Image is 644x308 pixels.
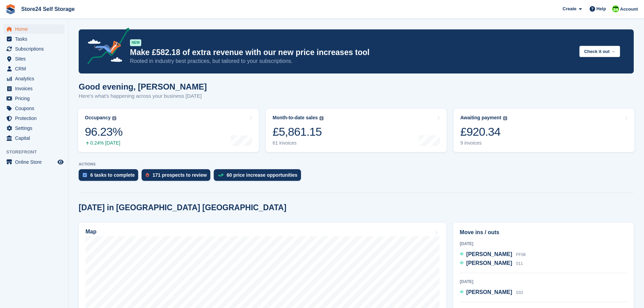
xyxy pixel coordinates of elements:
[15,157,56,167] span: Online Store
[15,94,56,103] span: Pricing
[130,57,574,65] p: Rooted in industry best practices, but tailored to your subscriptions.
[6,149,68,156] span: Storefront
[79,169,142,184] a: 6 tasks to complete
[460,259,523,268] a: [PERSON_NAME] 011
[3,113,65,123] a: menu
[86,229,96,235] h2: Map
[3,123,65,133] a: menu
[227,172,298,178] div: 60 price increase opportunities
[130,48,574,57] p: Make £582.18 of extra revenue with our new price increases tool
[3,54,65,64] a: menu
[3,24,65,34] a: menu
[460,241,627,247] div: [DATE]
[153,172,207,178] div: 171 prospects to review
[503,116,507,120] img: icon-info-grey-7440780725fd019a000dd9b08b2336e03edf1995a4989e88bcd33f0948082b44.svg
[79,203,286,212] h2: [DATE] in [GEOGRAPHIC_DATA] [GEOGRAPHIC_DATA]
[90,172,135,178] div: 6 tasks to complete
[15,44,56,54] span: Subscriptions
[15,113,56,123] span: Protection
[142,169,214,184] a: 171 prospects to review
[15,84,56,93] span: Invoices
[85,125,122,139] div: 96.23%
[15,34,56,44] span: Tasks
[579,46,620,57] button: Check it out →
[3,74,65,83] a: menu
[266,109,447,152] a: Month-to-date sales £5,861.15 61 invoices
[612,5,619,12] img: Robert Sears
[79,92,207,100] p: Here's what's happening across your business [DATE]
[516,290,523,295] span: 033
[82,28,130,67] img: price-adjustments-announcement-icon-8257ccfd72463d97f412b2fc003d46551f7dbcb40ab6d574587a9cd5c0d94...
[15,133,56,143] span: Capital
[218,174,223,177] img: price_increase_opportunities-93ffe204e8149a01c8c9dc8f82e8f89637d9d84a8eef4429ea346261dce0b2c0.svg
[214,169,304,184] a: 60 price increase opportunities
[460,228,627,237] h2: Move ins / outs
[130,39,141,46] div: NEW
[15,74,56,83] span: Analytics
[15,54,56,64] span: Sites
[596,5,606,12] span: Help
[15,104,56,113] span: Coupons
[85,140,122,146] div: 0.24% [DATE]
[85,115,110,121] div: Occupancy
[15,24,56,34] span: Home
[18,3,78,15] a: Store24 Self Storage
[516,252,526,257] span: FF08
[3,34,65,44] a: menu
[146,173,149,177] img: prospect-51fa495bee0391a8d652442698ab0144808aea92771e9ea1ae160a38d050c398.svg
[466,289,512,295] span: [PERSON_NAME]
[460,115,501,121] div: Awaiting payment
[563,5,576,12] span: Create
[273,140,324,146] div: 61 invoices
[3,157,65,167] a: menu
[3,104,65,113] a: menu
[3,133,65,143] a: menu
[5,4,16,14] img: stora-icon-8386f47178a22dfd0bd8f6a31ec36ba5ce8667c1dd55bd0f319d3a0aa187defe.svg
[319,116,324,120] img: icon-info-grey-7440780725fd019a000dd9b08b2336e03edf1995a4989e88bcd33f0948082b44.svg
[79,162,634,166] p: ACTIONS
[460,140,507,146] div: 9 invoices
[15,64,56,73] span: CRM
[620,6,638,13] span: Account
[56,158,65,166] a: Preview store
[78,109,259,152] a: Occupancy 96.23% 0.24% [DATE]
[15,123,56,133] span: Settings
[454,109,634,152] a: Awaiting payment £920.34 9 invoices
[460,288,523,297] a: [PERSON_NAME] 033
[273,125,324,139] div: £5,861.15
[460,125,507,139] div: £920.34
[466,260,512,266] span: [PERSON_NAME]
[83,173,87,177] img: task-75834270c22a3079a89374b754ae025e5fb1db73e45f91037f5363f120a921f8.svg
[79,82,207,91] h1: Good evening, [PERSON_NAME]
[516,261,523,266] span: 011
[460,250,526,259] a: [PERSON_NAME] FF08
[273,115,318,121] div: Month-to-date sales
[466,251,512,257] span: [PERSON_NAME]
[3,94,65,103] a: menu
[3,84,65,93] a: menu
[3,44,65,54] a: menu
[460,279,627,285] div: [DATE]
[3,64,65,73] a: menu
[112,116,116,120] img: icon-info-grey-7440780725fd019a000dd9b08b2336e03edf1995a4989e88bcd33f0948082b44.svg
